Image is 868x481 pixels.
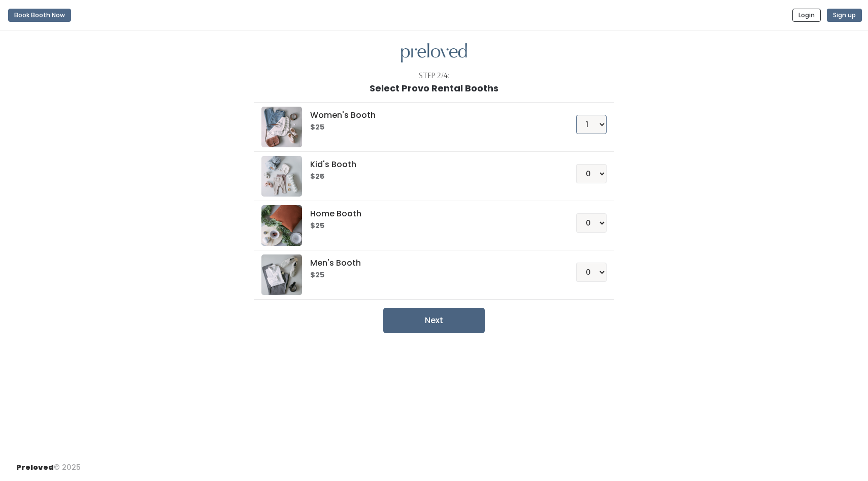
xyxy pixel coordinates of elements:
h5: Men's Booth [310,259,551,268]
img: preloved logo [261,156,302,197]
button: Login [792,9,821,22]
h6: $25 [310,123,551,132]
button: Book Booth Now [8,9,71,22]
button: Next [383,308,485,333]
img: preloved logo [401,43,467,63]
h5: Women's Booth [310,111,551,120]
h5: Kid's Booth [310,160,551,169]
span: Preloved [16,462,54,472]
h6: $25 [310,222,551,230]
img: preloved logo [261,254,302,295]
h1: Select Provo Rental Booths [370,83,498,93]
div: © 2025 [16,454,81,473]
div: Step 2/4: [419,71,450,81]
h6: $25 [310,271,551,279]
h5: Home Booth [310,209,551,218]
a: Book Booth Now [8,4,71,26]
img: preloved logo [261,107,302,147]
img: preloved logo [261,205,302,246]
button: Sign up [827,9,862,22]
h6: $25 [310,173,551,181]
